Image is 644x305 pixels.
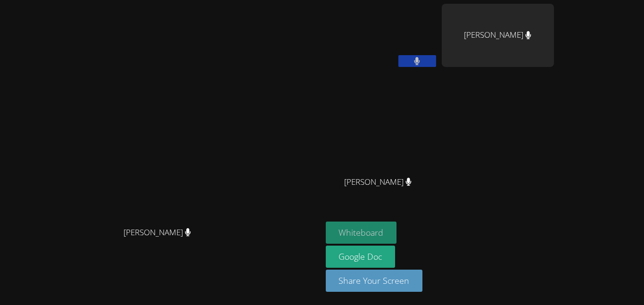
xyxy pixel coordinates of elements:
button: Whiteboard [326,222,397,244]
span: [PERSON_NAME] [344,175,412,189]
span: [PERSON_NAME] [124,226,191,239]
a: Google Doc [326,246,396,268]
button: Share Your Screen [326,270,423,292]
div: [PERSON_NAME] [442,4,554,67]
